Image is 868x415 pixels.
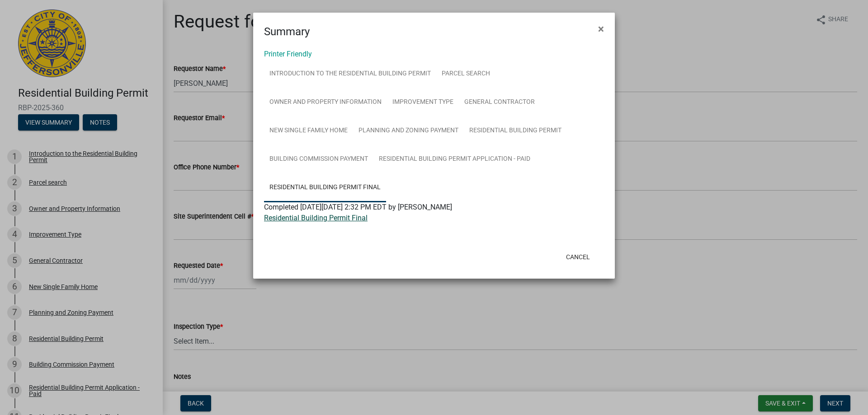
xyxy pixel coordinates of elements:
[264,173,386,202] a: Residential Building Permit Final
[353,117,464,145] a: Planning and Zoning Payment
[464,117,567,145] a: Residential Building Permit
[264,23,310,40] h4: Summary
[264,117,353,145] a: New Single Family Home
[264,145,373,174] a: Building Commission Payment
[559,249,597,265] button: Cancel
[264,203,452,211] span: Completed [DATE][DATE] 2:32 PM EDT by [PERSON_NAME]
[264,88,387,117] a: Owner and Property Information
[387,88,459,117] a: Improvement Type
[264,214,368,222] a: Residential Building Permit Final
[459,88,540,117] a: General Contractor
[436,60,495,89] a: Parcel search
[264,60,436,89] a: Introduction to the Residential Building Permit
[591,16,611,42] button: Close
[373,145,536,174] a: Residential Building Permit Application - Paid
[598,23,604,35] span: ×
[264,50,312,58] a: Printer Friendly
